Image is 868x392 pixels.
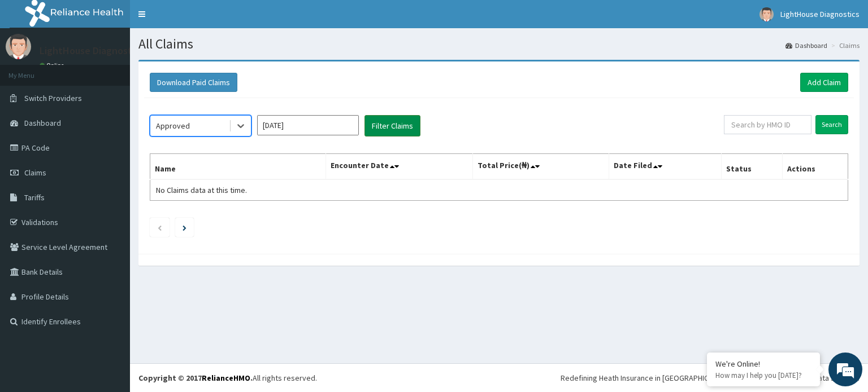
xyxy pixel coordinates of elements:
th: Encounter Date [326,154,473,180]
span: Switch Providers [24,93,82,103]
p: LightHouse Diagnostics [40,46,144,56]
input: Search [815,115,848,134]
span: Tariffs [24,192,45,202]
footer: All rights reserved. [130,363,868,392]
th: Status [722,154,782,180]
button: Download Paid Claims [150,73,237,92]
div: Approved [156,120,190,131]
p: How may I help you today? [715,371,811,380]
span: Claims [24,168,46,178]
th: Total Price(₦) [473,154,609,180]
a: RelianceHMO [202,373,250,383]
a: Dashboard [785,41,827,50]
img: User Image [6,34,31,59]
span: LightHouse Diagnostics [780,9,860,19]
img: User Image [759,7,774,21]
strong: Copyright © 2017 . [138,373,253,383]
li: Claims [828,41,860,50]
th: Actions [782,154,848,180]
input: Search by HMO ID [724,115,811,134]
a: Previous page [157,222,162,232]
div: Redefining Heath Insurance in [GEOGRAPHIC_DATA] using Telemedicine and Data Science! [561,372,860,384]
a: Online [40,61,67,69]
a: Next page [183,222,186,232]
button: Filter Claims [364,115,420,136]
h1: All Claims [138,37,860,51]
th: Date Filed [609,154,722,180]
a: Add Claim [800,73,848,92]
div: We're Online! [715,359,811,369]
span: Dashboard [24,118,61,128]
th: Name [150,154,326,180]
span: No Claims data at this time. [156,185,247,195]
input: Select Month and Year [257,115,359,135]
